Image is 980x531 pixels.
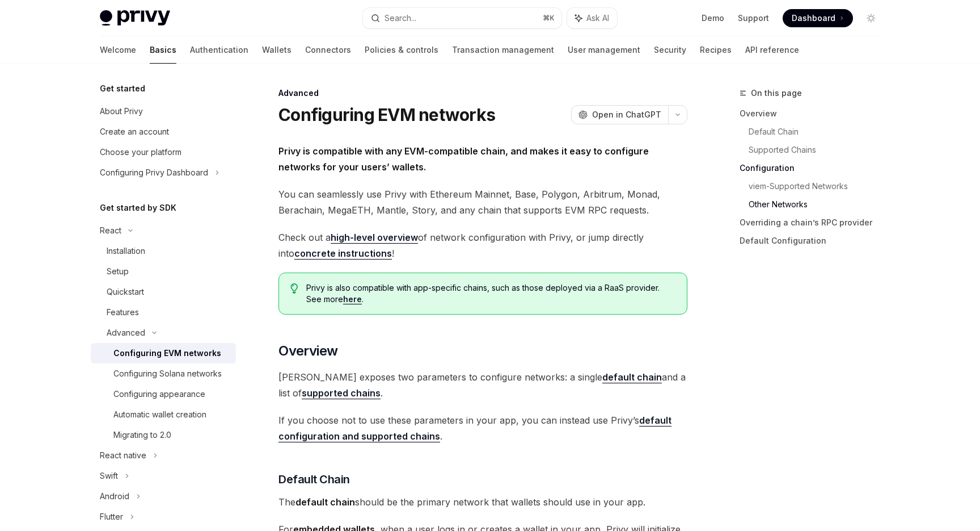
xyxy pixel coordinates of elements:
a: Support [738,12,769,24]
a: high-level overview [331,232,418,244]
a: Other Networks [749,195,889,214]
a: About Privy [91,101,236,122]
a: Dashboard [783,9,853,27]
a: Overriding a chain’s RPC provider [740,214,889,232]
div: Setup [107,265,129,278]
a: Configuring Solana networks [91,363,236,384]
button: Open in ChatGPT [571,105,668,124]
a: Setup [91,261,236,282]
div: Migrating to 2.0 [113,428,171,442]
span: If you choose not to use these parameters in your app, you can instead use Privy’s . [278,412,687,444]
button: Search...⌘K [363,8,561,28]
span: On this page [751,86,802,100]
div: Automatic wallet creation [113,408,206,421]
a: User management [568,36,640,64]
a: Choose your platform [91,142,236,162]
a: supported chains [302,387,381,399]
button: Ask AI [567,8,617,28]
div: Advanced [278,87,687,99]
img: light logo [100,10,170,26]
a: Configuring appearance [91,384,236,404]
div: Flutter [100,510,123,524]
div: React native [100,449,146,462]
div: Quickstart [107,285,144,299]
span: The should be the primary network that wallets should use in your app. [278,494,687,510]
a: here [343,294,362,304]
a: Default Chain [749,123,889,141]
h5: Get started [100,82,145,95]
span: Dashboard [792,12,835,24]
div: Configuring EVM networks [113,346,221,360]
div: Android [100,490,129,503]
strong: default chain [295,496,355,508]
div: Configuring Solana networks [113,367,222,381]
a: API reference [745,36,799,64]
a: Supported Chains [749,141,889,159]
svg: Tip [290,283,298,294]
div: About Privy [100,104,143,118]
div: Choose your platform [100,145,181,159]
a: Authentication [190,36,248,64]
a: Security [654,36,686,64]
a: Features [91,302,236,323]
a: default chain [602,371,662,383]
a: Default Configuration [740,232,889,250]
div: Configuring Privy Dashboard [100,166,208,179]
h1: Configuring EVM networks [278,104,495,125]
a: Configuration [740,159,889,177]
div: Search... [385,11,416,25]
strong: Privy is compatible with any EVM-compatible chain, and makes it easy to configure networks for yo... [278,145,649,173]
a: Quickstart [91,282,236,302]
span: You can seamlessly use Privy with Ethereum Mainnet, Base, Polygon, Arbitrum, Monad, Berachain, Me... [278,186,687,218]
span: Check out a of network configuration with Privy, or jump directly into ! [278,229,687,261]
strong: default chain [602,371,662,383]
div: Swift [100,469,118,483]
a: Connectors [305,36,351,64]
a: concrete instructions [294,248,392,260]
span: [PERSON_NAME] exposes two parameters to configure networks: a single and a list of . [278,369,687,401]
h5: Get started by SDK [100,201,176,215]
a: Policies & controls [365,36,438,64]
a: Transaction management [452,36,554,64]
button: Toggle dark mode [862,9,880,27]
span: Overview [278,342,337,360]
a: Overview [740,104,889,123]
div: Features [107,306,139,319]
a: Wallets [262,36,292,64]
div: Installation [107,244,145,258]
div: Create an account [100,125,169,139]
span: Ask AI [586,12,609,24]
a: Demo [702,12,724,24]
a: Migrating to 2.0 [91,425,236,445]
div: Configuring appearance [113,387,205,401]
div: Advanced [107,326,145,340]
a: Automatic wallet creation [91,404,236,425]
span: Default Chain [278,471,350,487]
a: Welcome [100,36,136,64]
span: ⌘ K [543,14,555,23]
a: Create an account [91,122,236,142]
a: Recipes [700,36,732,64]
a: Basics [150,36,176,64]
div: React [100,224,121,237]
a: viem-Supported Networks [749,177,889,195]
a: Installation [91,241,236,261]
span: Privy is also compatible with app-specific chains, such as those deployed via a RaaS provider. Se... [306,282,675,305]
span: Open in ChatGPT [592,109,661,120]
a: Configuring EVM networks [91,343,236,363]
